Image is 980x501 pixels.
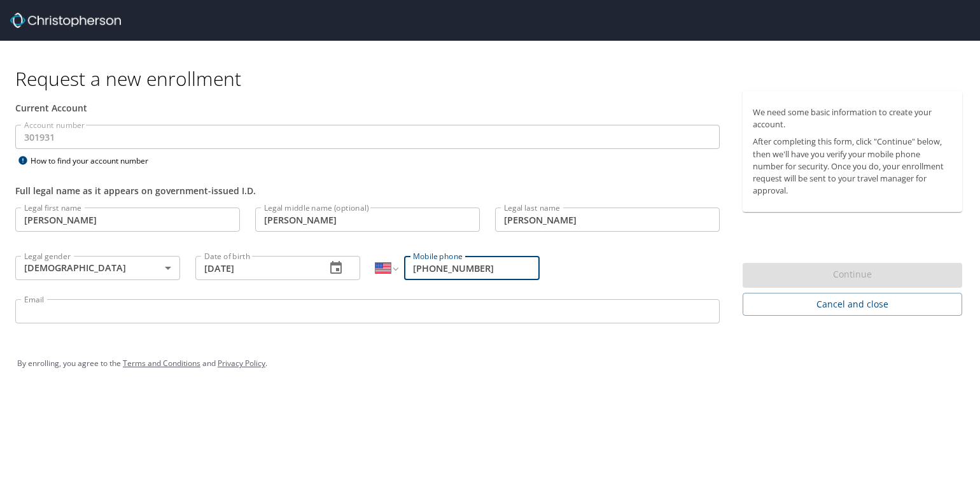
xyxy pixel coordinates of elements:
span: Cancel and close [753,297,952,313]
div: [DEMOGRAPHIC_DATA] [15,256,180,280]
input: MM/DD/YYYY [195,256,316,280]
h1: Request a new enrollment [15,66,972,91]
div: Current Account [15,101,720,115]
input: Enter phone number [404,256,540,280]
p: We need some basic information to create your account. [753,106,952,131]
div: How to find your account number [15,153,174,169]
p: After completing this form, click "Continue" below, then we'll have you verify your mobile phone ... [753,136,952,197]
a: Privacy Policy [218,358,265,369]
button: Cancel and close [743,293,962,316]
img: cbt logo [10,13,121,28]
div: By enrolling, you agree to the and . [17,348,963,379]
div: Full legal name as it appears on government-issued I.D. [15,184,720,197]
a: Terms and Conditions [123,358,200,369]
